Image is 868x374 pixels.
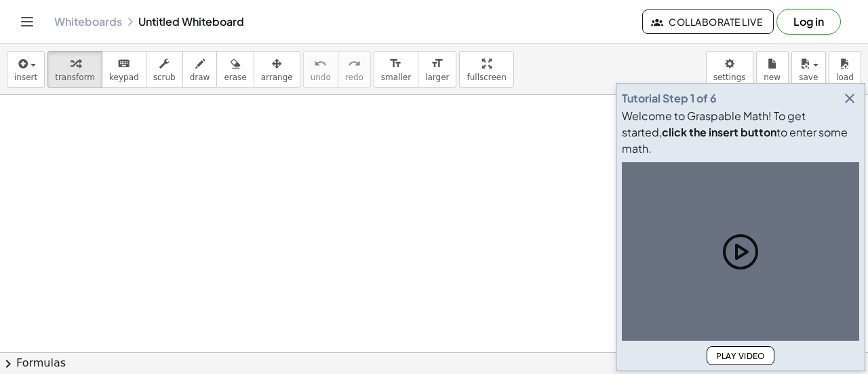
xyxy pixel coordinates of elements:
[7,51,45,88] button: insert
[389,56,402,72] i: format_size
[311,73,331,82] span: undo
[715,351,766,361] span: Play Video
[102,51,146,88] button: keyboardkeypad
[622,90,717,107] div: Tutorial Step 1 of 6
[707,346,774,365] button: Play Video
[642,10,774,34] button: Collaborate Live
[224,73,246,82] span: erase
[662,125,776,139] b: click the insert button
[776,9,841,35] button: Log in
[348,56,361,72] i: redo
[146,51,183,88] button: scrub
[54,15,122,29] a: Whiteboards
[55,73,95,82] span: transform
[254,51,300,88] button: arrange
[109,73,139,82] span: keypad
[153,73,176,82] span: scrub
[764,73,781,82] span: new
[16,11,38,33] button: Toggle navigation
[182,51,218,88] button: draw
[345,73,363,82] span: redo
[216,51,254,88] button: erase
[467,73,506,82] span: fullscreen
[713,73,746,82] span: settings
[418,51,456,88] button: format_sizelarger
[756,51,789,88] button: new
[459,51,513,88] button: fullscreen
[261,73,293,82] span: arrange
[622,108,859,157] div: Welcome to Graspable Math! To get started, to enter some math.
[654,16,762,28] span: Collaborate Live
[706,51,753,88] button: settings
[47,51,102,88] button: transform
[836,73,854,82] span: load
[303,51,338,88] button: undoundo
[117,56,130,72] i: keyboard
[431,56,443,72] i: format_size
[791,51,826,88] button: save
[338,51,371,88] button: redoredo
[829,51,861,88] button: load
[799,73,818,82] span: save
[190,73,210,82] span: draw
[381,73,411,82] span: smaller
[425,73,449,82] span: larger
[374,51,418,88] button: format_sizesmaller
[314,56,327,72] i: undo
[14,73,37,82] span: insert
